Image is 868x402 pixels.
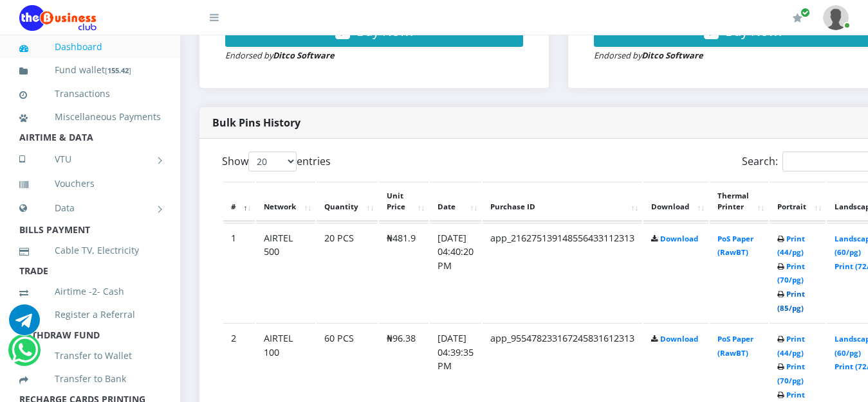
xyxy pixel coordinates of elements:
[19,300,161,329] a: Register a Referral
[19,102,161,132] a: Miscellaneous Payments
[800,8,810,17] span: Renew/Upgrade Subscription
[823,5,849,30] img: User
[660,234,698,243] a: Download
[12,344,38,365] a: Chat for support
[660,334,698,344] a: Download
[19,32,161,62] a: Dashboard
[317,182,378,222] th: Quantity: activate to sort column ascending
[777,261,805,285] a: Print (70/pg)
[19,5,97,31] img: Logo
[430,182,481,222] th: Date: activate to sort column ascending
[256,223,315,322] td: AIRTEL 500
[105,66,131,75] small: [ ]
[642,49,703,61] strong: Ditco Software
[256,182,315,222] th: Network: activate to sort column ascending
[248,152,297,171] select: Showentries
[777,234,805,258] a: Print (44/pg)
[643,182,708,222] th: Download: activate to sort column ascending
[107,66,129,75] b: 155.42
[717,334,753,358] a: PoS Paper (RawBT)
[483,182,642,222] th: Purchase ID: activate to sort column ascending
[223,223,255,322] td: 1
[222,152,331,171] label: Show entries
[19,277,161,306] a: Airtime -2- Cash
[770,182,826,222] th: Portrait: activate to sort column ascending
[594,49,703,61] small: Endorsed by
[725,22,782,40] span: Buy Now!
[19,169,161,198] a: Vouchers
[273,49,335,61] strong: Ditco Software
[379,223,429,322] td: ₦481.9
[379,182,429,222] th: Unit Price: activate to sort column ascending
[19,236,161,265] a: Cable TV, Electricity
[793,13,802,23] i: Renew/Upgrade Subscription
[9,314,40,335] a: Chat for support
[19,143,161,175] a: VTU
[212,116,300,130] strong: Bulk Pins History
[777,362,805,385] a: Print (70/pg)
[19,55,161,85] a: Fund wallet[155.42]
[223,182,255,222] th: #: activate to sort column descending
[19,341,161,371] a: Transfer to Wallet
[430,223,481,322] td: [DATE] 04:40:20 PM
[317,223,378,322] td: 20 PCS
[710,182,768,222] th: Thermal Printer: activate to sort column ascending
[777,289,805,313] a: Print (85/pg)
[356,22,413,40] span: Buy Now!
[483,223,642,322] td: app_216275139148556433112313
[717,234,753,258] a: PoS Paper (RawBT)
[19,364,161,394] a: Transfer to Bank
[19,192,161,224] a: Data
[225,49,335,61] small: Endorsed by
[777,334,805,358] a: Print (44/pg)
[19,79,161,109] a: Transactions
